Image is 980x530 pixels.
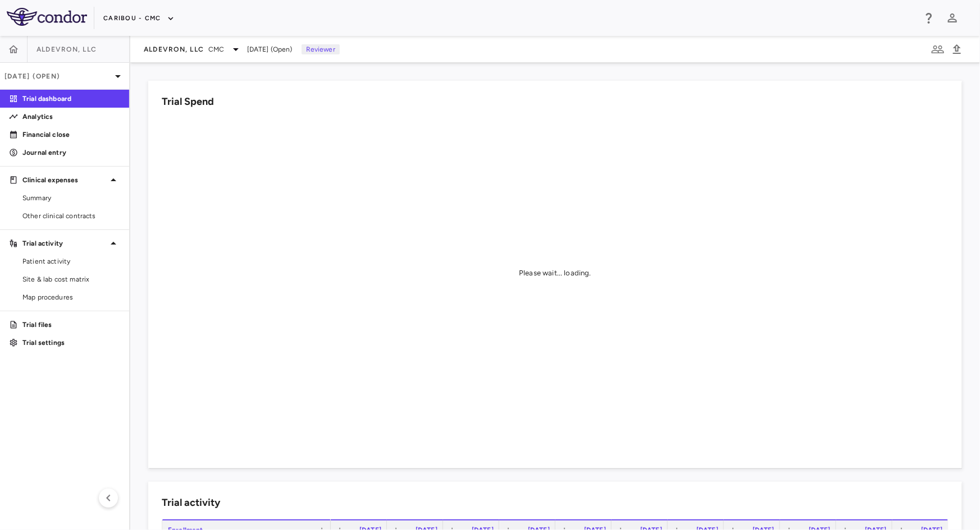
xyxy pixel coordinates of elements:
img: logo-full-SnFGN8VE.png [7,8,87,26]
span: Other clinical contracts [22,211,120,221]
span: Summary [22,193,120,203]
p: Financial close [22,130,120,140]
p: Journal entry [22,148,120,158]
span: Patient activity [22,256,120,266]
p: [DATE] (Open) [4,71,111,81]
button: Caribou - CMC [103,10,174,27]
span: CMC [208,44,224,54]
span: Aldevron, LLC [144,45,204,54]
span: Map procedures [22,292,120,302]
p: Trial files [22,320,120,330]
p: Clinical expenses [22,175,107,185]
span: [DATE] (Open) [247,44,293,54]
p: Trial settings [22,338,120,348]
span: Site & lab cost matrix [22,274,120,284]
p: Reviewer [302,44,340,54]
h6: Trial activity [162,495,220,510]
p: Analytics [22,112,120,122]
p: Trial activity [22,238,107,248]
p: Trial dashboard [22,94,120,104]
span: Aldevron, LLC [37,45,97,54]
h6: Trial Spend [162,94,214,109]
div: Please wait... loading. [519,268,591,278]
